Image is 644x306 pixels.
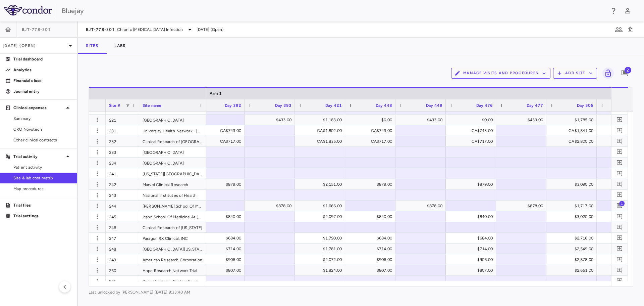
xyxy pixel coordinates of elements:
[197,27,224,33] span: [DATE] (Open)
[351,265,392,276] div: $807.00
[452,179,493,190] div: $879.00
[616,149,623,155] svg: Add comment
[616,117,623,123] svg: Add comment
[106,168,139,179] div: 241
[615,201,624,210] button: Add comment
[615,223,624,232] button: Add comment
[106,190,139,200] div: 243
[13,78,72,84] p: Financial close
[301,254,342,265] div: $2,072.00
[552,233,593,244] div: $2,716.00
[476,103,493,108] span: Day 476
[452,265,493,276] div: $807.00
[452,136,493,147] div: CA$717.00
[139,211,206,222] div: Icahn School Of Medicine At [GEOGRAPHIC_DATA]
[615,126,624,135] button: Add comment
[13,137,72,143] span: Other clinical contracts
[3,43,66,49] p: [DATE] (Open)
[139,115,206,125] div: [GEOGRAPHIC_DATA]
[13,154,64,160] p: Trial activity
[351,136,392,147] div: CA$717.00
[301,201,342,211] div: $1,666.00
[603,179,644,190] div: $879.00
[325,103,342,108] span: Day 421
[13,186,72,192] span: Map procedures
[616,235,623,241] svg: Add comment
[251,115,291,125] div: $433.00
[603,115,644,125] div: $0.00
[106,222,139,232] div: 246
[615,266,624,275] button: Add comment
[13,126,72,132] span: CRO Novotech
[13,56,72,62] p: Trial dashboard
[616,224,623,230] svg: Add comment
[139,201,206,211] div: [PERSON_NAME] School Of Medicine Of The [GEOGRAPHIC_DATA][US_STATE]
[615,104,624,114] button: Add comment
[62,6,605,16] div: Bluejay
[13,175,72,181] span: Site & lab cost matrix
[552,201,593,211] div: $1,717.00
[616,256,623,263] svg: Add comment
[301,265,342,276] div: $1,824.00
[139,222,206,232] div: Clinical Research of [US_STATE]
[301,211,342,222] div: $2,097.00
[616,213,623,220] svg: Add comment
[615,276,624,286] button: Add comment
[603,125,644,136] div: CA$743.00
[619,68,631,79] button: Add comment
[552,179,593,190] div: $3,090.00
[351,125,392,136] div: CA$743.00
[106,244,139,254] div: 248
[452,115,493,125] div: $0.00
[552,211,593,222] div: $3,020.00
[106,179,139,189] div: 242
[106,265,139,275] div: 250
[301,115,342,125] div: $1,183.00
[106,276,139,286] div: 251
[452,233,493,244] div: $684.00
[106,233,139,243] div: 247
[200,244,241,254] div: $714.00
[527,103,543,108] span: Day 477
[621,69,629,77] svg: Add comment
[13,164,72,170] span: Patient activity
[200,125,241,136] div: CA$743.00
[200,136,241,147] div: CA$717.00
[351,233,392,244] div: $684.00
[351,244,392,254] div: $714.00
[552,136,593,147] div: CA$2,800.00
[301,125,342,136] div: CA$1,802.00
[301,179,342,190] div: $2,151.00
[603,244,644,254] div: $714.00
[615,255,624,264] button: Add comment
[615,233,624,243] button: Add comment
[106,115,139,125] div: 221
[577,103,593,108] span: Day 505
[351,115,392,125] div: $0.00
[552,125,593,136] div: CA$1,841.00
[13,202,72,208] p: Trial files
[139,190,206,200] div: National Institutes of Health
[139,265,206,275] div: Hope Research Network Trial
[106,211,139,222] div: 245
[616,267,623,273] svg: Add comment
[117,27,183,33] span: Chronic [MEDICAL_DATA] Infection
[13,88,72,94] p: Journal entry
[139,147,206,157] div: [GEOGRAPHIC_DATA]
[616,192,623,198] svg: Add comment
[451,68,550,79] button: Manage Visits and Procedures
[615,158,624,167] button: Add comment
[106,38,133,54] button: Labs
[351,179,392,190] div: $879.00
[615,180,624,189] button: Add comment
[351,211,392,222] div: $840.00
[603,265,644,276] div: $807.00
[139,254,206,265] div: American Research Corporation
[106,136,139,146] div: 232
[615,212,624,221] button: Add comment
[600,68,614,79] span: Lock grid
[89,289,633,295] span: Last unlocked by [PERSON_NAME] [DATE] 9:33:40 AM
[615,137,624,146] button: Add comment
[616,106,623,112] svg: Add comment
[139,244,206,254] div: [GEOGRAPHIC_DATA][US_STATE] (hospital And Clinics)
